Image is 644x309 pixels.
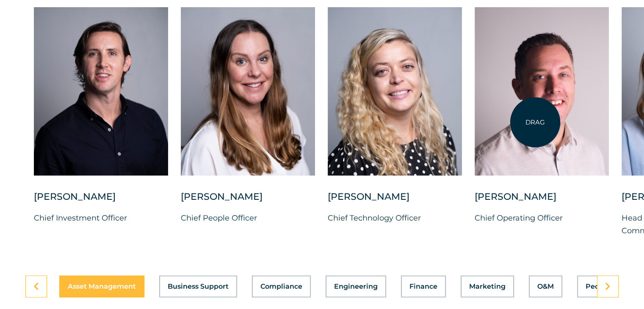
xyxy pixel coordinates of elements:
div: [PERSON_NAME] [34,190,168,212]
div: [PERSON_NAME] [181,190,315,212]
span: Compliance [260,283,302,290]
span: O&M [537,283,554,290]
span: Engineering [334,283,378,290]
span: Asset Management [68,283,136,290]
p: Chief Investment Officer [34,212,168,224]
div: [PERSON_NAME] [328,190,462,212]
p: Chief Operating Officer [475,212,609,224]
p: Chief Technology Officer [328,212,462,224]
p: Chief People Officer [181,212,315,224]
span: Finance [409,283,437,290]
div: [PERSON_NAME] [475,190,609,212]
span: Business Support [168,283,229,290]
span: Marketing [469,283,506,290]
